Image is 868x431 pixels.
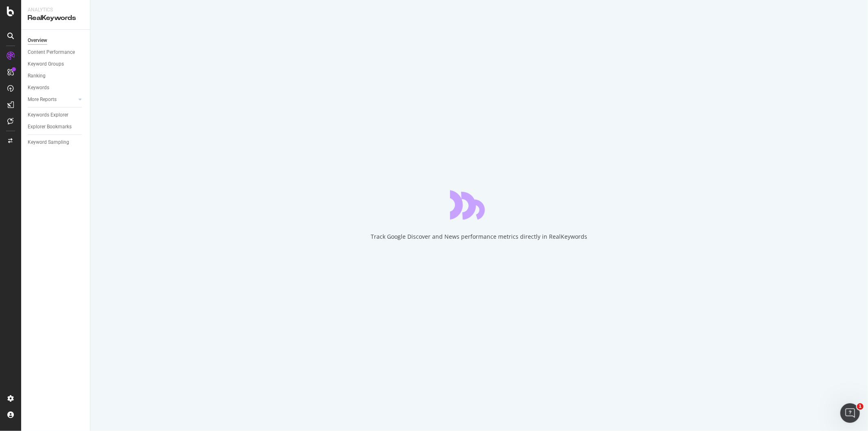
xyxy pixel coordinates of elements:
[28,111,68,119] div: Keywords Explorer
[28,60,64,68] div: Keyword Groups
[28,7,83,13] div: Analytics
[857,403,864,410] span: 1
[28,60,84,68] a: Keyword Groups
[450,190,509,220] div: animation
[28,111,84,119] a: Keywords Explorer
[28,48,75,57] div: Content Performance
[28,84,84,92] a: Keywords
[840,403,860,423] iframe: Intercom live chat
[28,95,76,104] a: More Reports
[28,36,84,45] a: Overview
[371,233,588,241] div: Track Google Discover and News performance metrics directly in RealKeywords
[28,95,57,104] div: More Reports
[28,84,49,92] div: Keywords
[28,36,47,45] div: Overview
[28,13,83,23] div: RealKeywords
[28,72,84,80] a: Ranking
[28,123,84,131] a: Explorer Bookmarks
[28,48,84,57] a: Content Performance
[28,138,69,147] div: Keyword Sampling
[28,72,46,80] div: Ranking
[28,123,72,131] div: Explorer Bookmarks
[28,138,84,147] a: Keyword Sampling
